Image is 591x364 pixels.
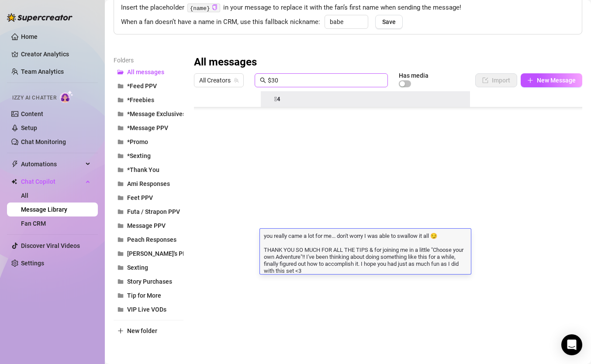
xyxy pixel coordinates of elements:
[114,288,183,302] button: Tip for More
[21,124,37,131] a: Setup
[21,192,28,199] a: All
[260,231,471,274] textarea: you really came a lot for me... don't worry I was able to swallow it all 😏 THANK YOU SO MUCH FOR ...
[118,111,124,117] span: folder
[114,135,183,149] button: *Promo
[127,194,153,201] span: Feet PPV
[114,55,183,65] article: Folders
[21,157,83,171] span: Automations
[118,97,124,103] span: folder
[234,78,239,83] span: team
[114,121,183,135] button: *Message PPV
[127,124,168,131] span: *Message PPV
[114,191,183,205] button: Feet PPV
[21,138,66,145] a: Chat Monitoring
[212,4,218,11] button: Click to Copy
[114,219,183,233] button: Message PPV
[118,153,124,159] span: folder
[127,222,166,229] span: Message PPV
[114,107,183,121] button: *Message Exclusives
[187,3,220,13] code: {name}
[21,68,64,75] a: Team Analytics
[521,73,582,87] button: New Message
[194,55,257,69] h3: All messages
[118,251,124,257] span: folder
[114,163,183,177] button: *Thank You
[114,233,183,247] button: Peach Responses
[268,76,383,85] input: Search messages
[118,223,124,229] span: folder
[21,33,38,40] a: Home
[118,195,124,201] span: folder
[121,17,320,27] span: When a fan doesn’t have a name in CRM, use this fallback nickname:
[118,167,124,173] span: folder
[127,69,164,76] span: All messages
[12,94,56,102] span: Izzy AI Chatter
[127,82,157,89] span: *Feed PPV
[127,236,176,243] span: Peach Responses
[127,278,172,285] span: Story Purchases
[114,205,183,219] button: Futa / Strapon PPV
[114,324,183,338] button: New folder
[127,96,154,103] span: *Freebies
[118,306,124,312] span: folder
[114,65,183,79] button: All messages
[21,220,46,227] a: Fan CRM
[11,179,17,185] img: Chat Copilot
[127,180,170,187] span: Ami Responses
[21,110,43,117] a: Content
[399,73,429,78] article: Has media
[118,181,124,187] span: folder
[114,93,183,107] button: *Freebies
[21,242,80,249] a: Discover Viral Videos
[11,161,18,168] span: thunderbolt
[127,264,148,271] span: Sexting
[127,152,151,159] span: *Sexting
[127,250,220,257] span: [PERSON_NAME]'s PPV Messages
[118,69,124,75] span: folder-open
[199,74,238,87] span: All Creators
[118,209,124,215] span: folder
[127,166,159,173] span: *Thank You
[537,77,576,84] span: New Message
[114,177,183,191] button: Ami Responses
[21,47,91,61] a: Creator Analytics
[118,292,124,299] span: folder
[118,328,124,334] span: plus
[127,327,157,334] span: New folder
[114,79,183,93] button: *Feed PPV
[127,110,186,117] span: *Message Exclusives
[114,149,183,163] button: *Sexting
[375,15,403,29] button: Save
[60,90,73,103] img: AI Chatter
[118,278,124,285] span: folder
[21,175,83,189] span: Chat Copilot
[118,83,124,89] span: folder
[118,139,124,145] span: folder
[127,306,166,313] span: VIP Live VODs
[114,275,183,288] button: Story Purchases
[114,302,183,316] button: VIP Live VODs
[118,237,124,243] span: folder
[21,260,44,267] a: Settings
[127,292,161,299] span: Tip for More
[127,208,180,215] span: Futa / Strapon PPV
[118,125,124,131] span: folder
[382,18,396,25] span: Save
[118,264,124,271] span: folder
[475,73,517,87] button: Import
[7,13,73,22] img: logo-BBDzfeDw.svg
[561,334,582,355] div: Open Intercom Messenger
[121,3,575,13] span: Insert the placeholder in your message to replace it with the fan’s first name when sending the m...
[527,77,533,83] span: plus
[212,4,218,10] span: copy
[127,138,148,145] span: *Promo
[21,206,67,213] a: Message Library
[260,77,266,83] span: search
[114,261,183,275] button: Sexting
[114,247,183,261] button: [PERSON_NAME]'s PPV Messages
